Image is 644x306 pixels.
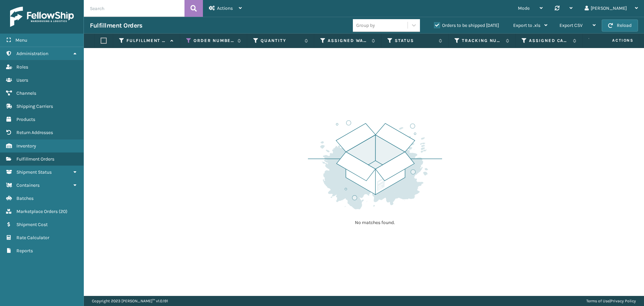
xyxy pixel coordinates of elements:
[328,38,368,44] label: Assigned Warehouse
[15,37,27,43] span: Menu
[16,77,28,83] span: Users
[194,38,234,44] label: Order Number
[16,64,28,70] span: Roles
[16,90,36,96] span: Channels
[518,5,530,11] span: Mode
[16,195,34,201] span: Batches
[92,296,168,306] p: Copyright 2023 [PERSON_NAME]™ v 1.0.191
[16,209,58,214] span: Marketplace Orders
[16,143,36,149] span: Inventory
[513,23,540,28] span: Export to .xls
[16,51,48,56] span: Administration
[602,19,638,32] button: Reload
[261,38,301,44] label: Quantity
[356,22,375,29] div: Group by
[16,182,40,188] span: Containers
[434,23,499,28] label: Orders to be shipped [DATE]
[126,38,167,44] label: Fulfillment Order Id
[90,21,142,30] h3: Fulfillment Orders
[59,209,67,214] span: ( 20 )
[559,23,583,28] span: Export CSV
[217,5,233,11] span: Actions
[462,38,502,44] label: Tracking Number
[16,103,53,109] span: Shipping Carriers
[586,296,636,306] div: |
[610,299,636,303] a: Privacy Policy
[16,156,54,162] span: Fulfillment Orders
[16,130,53,135] span: Return Addresses
[10,7,74,27] img: logo
[529,38,570,44] label: Assigned Carrier Service
[16,169,52,175] span: Shipment Status
[16,117,35,122] span: Products
[591,35,638,46] span: Actions
[16,248,33,254] span: Reports
[586,299,609,303] a: Terms of Use
[395,38,435,44] label: Status
[16,235,49,241] span: Rate Calculator
[16,222,48,227] span: Shipment Cost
